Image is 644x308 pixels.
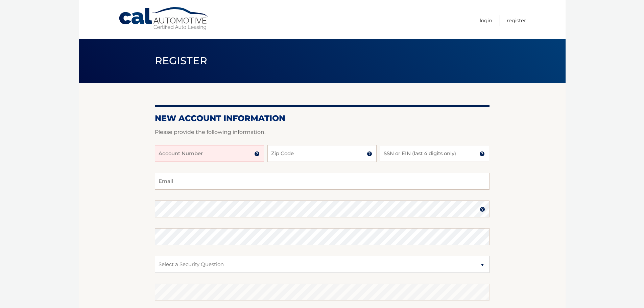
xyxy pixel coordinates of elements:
input: SSN or EIN (last 4 digits only) [380,145,489,162]
span: Register [155,54,208,67]
img: tooltip.svg [254,151,260,157]
h2: New Account Information [155,113,490,123]
a: Register [507,15,526,26]
img: tooltip.svg [367,151,372,157]
a: Login [480,15,492,26]
a: Cal Automotive [118,7,210,31]
img: tooltip.svg [480,207,485,212]
img: tooltip.svg [479,151,485,157]
input: Email [155,173,490,190]
p: Please provide the following information. [155,127,490,137]
input: Zip Code [267,145,377,162]
input: Account Number [155,145,264,162]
